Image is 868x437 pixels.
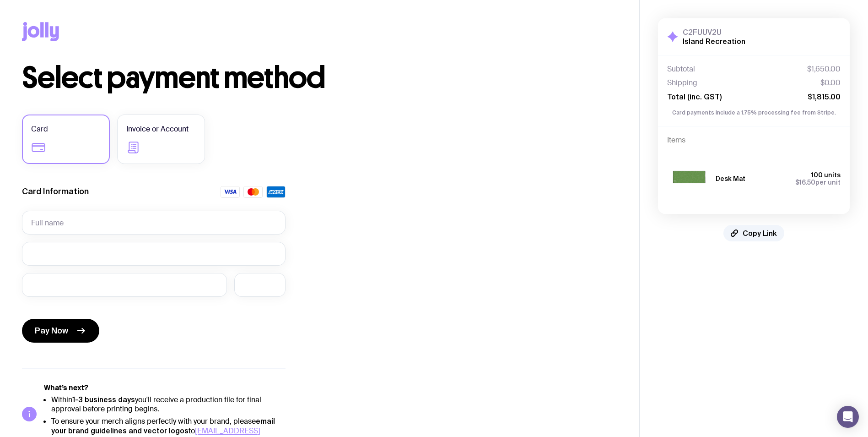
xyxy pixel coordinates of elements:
[243,280,276,289] iframe: Secure CVC input frame
[716,175,745,182] h3: Desk Mat
[22,186,89,197] label: Card Information
[667,136,841,145] h4: Items
[683,27,745,37] h3: C2FUUV2U
[683,37,745,46] h2: Island Recreation
[723,225,784,241] button: Copy Link
[795,179,815,186] span: $16.50
[35,325,68,336] span: Pay Now
[72,395,135,404] strong: 1-3 business days
[743,229,777,238] span: Copy Link
[795,179,841,186] span: per unit
[44,383,286,393] h5: What’s next?
[22,63,617,93] h1: Select payment method
[31,249,276,258] iframe: Secure card number input frame
[667,65,695,74] span: Subtotal
[51,395,286,414] li: Within you'll receive a production file for final approval before printing begins.
[807,65,841,74] span: $1,650.00
[667,109,841,117] p: Card payments include a 1.75% processing fee from Stripe.
[667,78,697,87] span: Shipping
[837,406,859,428] div: Open Intercom Messenger
[820,78,841,87] span: $0.00
[31,280,218,289] iframe: Secure expiration date input frame
[808,92,841,101] span: $1,815.00
[667,92,722,101] span: Total (inc. GST)
[22,211,286,235] input: Full name
[126,124,189,135] span: Invoice or Account
[51,417,275,435] strong: email your brand guidelines and vector logos
[31,124,48,135] span: Card
[811,171,841,179] span: 100 units
[22,319,99,343] button: Pay Now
